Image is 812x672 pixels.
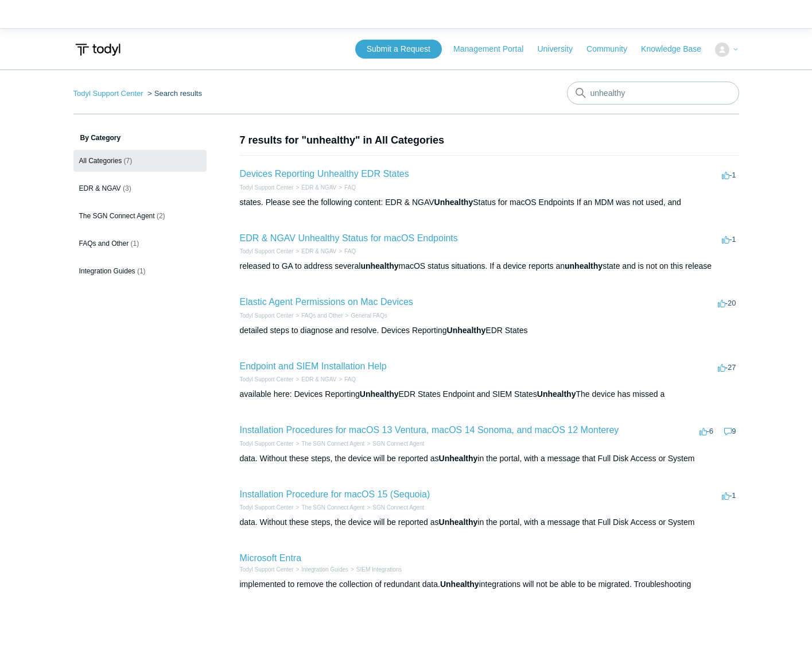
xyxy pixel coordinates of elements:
li: EDR & NGAV [293,183,336,192]
li: Todyl Support Center [240,375,294,384]
a: Elastic Agent Permissions on Mac Devices [240,297,413,307]
span: FAQs and Other [79,240,129,248]
span: -6 [700,427,714,435]
a: All Categories (7) [73,150,207,172]
a: Endpoint and SIEM Installation Help [240,361,387,371]
div: data. Without these steps, the device will be reported as in the portal, with a message that Full... [240,516,739,528]
a: Installation Procedures for macOS 13 Ventura, macOS 14 Sonoma, and macOS 12 Monterey [240,425,619,435]
li: The SGN Connect Agent [293,439,364,448]
em: Unhealthy [447,326,486,335]
a: Microsoft Entra [240,553,302,563]
li: Todyl Support Center [240,247,294,256]
a: EDR & NGAV Unhealthy Status for macOS Endpoints [240,233,458,243]
span: -1 [722,171,736,179]
span: (7) [124,157,133,165]
div: states. Please see the following content: EDR & NGAV Status for macOS Endpoints If an MDM was not... [240,196,739,208]
span: Integration Guides [79,267,135,275]
em: Unhealthy [439,517,478,527]
em: Unhealthy [440,580,479,589]
em: Unhealthy [434,198,473,207]
em: unhealthy [565,261,603,271]
a: University [537,43,584,55]
li: FAQ [336,375,356,384]
span: EDR & NGAV [79,184,121,192]
span: -27 [718,363,736,372]
a: Management Portal [453,43,535,55]
a: Todyl Support Center [240,312,294,319]
li: Todyl Support Center [73,89,146,98]
a: SGN Connect Agent [372,441,424,447]
a: SIEM Integrations [356,566,402,573]
em: unhealthy [360,261,398,271]
li: SGN Connect Agent [364,503,424,512]
a: FAQ [344,248,356,254]
span: All Categories [79,157,122,165]
a: Devices Reporting Unhealthy EDR States [240,169,409,179]
a: General FAQs [351,312,387,319]
img: Todyl Support Center Help Center home page [73,39,122,60]
h3: By Category [73,133,207,143]
a: The SGN Connect Agent [301,504,364,511]
a: Todyl Support Center [240,441,294,447]
li: Integration Guides [293,565,348,574]
li: SIEM Integrations [348,565,402,574]
a: Todyl Support Center [240,376,294,383]
a: Integration Guides (1) [73,260,207,282]
div: detailed steps to diagnose and resolve. Devices Reporting EDR States [240,325,739,337]
li: EDR & NGAV [293,247,336,256]
a: EDR & NGAV (3) [73,177,207,199]
span: (1) [137,267,146,275]
a: FAQ [344,184,356,191]
li: Todyl Support Center [240,565,294,574]
li: FAQ [336,247,356,256]
em: Unhealthy [537,389,576,399]
div: data. Without these steps, the device will be reported as in the portal, with a message that Full... [240,453,739,465]
span: (1) [131,240,139,248]
span: 9 [724,427,736,435]
li: EDR & NGAV [293,375,336,384]
em: Unhealthy [360,389,399,399]
li: The SGN Connect Agent [293,503,364,512]
a: FAQs and Other (1) [73,233,207,254]
li: SGN Connect Agent [364,439,424,448]
span: -1 [722,235,736,244]
div: available here: Devices Reporting EDR States Endpoint and SIEM States The device has missed a [240,388,739,400]
a: Todyl Support Center [240,248,294,254]
li: FAQ [336,183,356,192]
li: General FAQs [343,311,387,320]
input: Search [567,82,739,105]
a: The SGN Connect Agent (2) [73,205,207,227]
a: SGN Connect Agent [372,504,424,511]
a: EDR & NGAV [301,376,336,383]
a: Todyl Support Center [73,89,143,98]
a: The SGN Connect Agent [301,441,364,447]
li: FAQs and Other [293,311,343,320]
span: (3) [123,184,131,192]
span: -1 [722,491,736,500]
a: Todyl Support Center [240,184,294,191]
a: Integration Guides [301,566,348,573]
a: Submit a Request [355,40,442,59]
li: Todyl Support Center [240,311,294,320]
li: Todyl Support Center [240,439,294,448]
a: EDR & NGAV [301,184,336,191]
em: Unhealthy [439,454,478,463]
a: Installation Procedure for macOS 15 (Sequoia) [240,489,430,499]
span: (2) [157,212,165,220]
a: Community [586,43,639,55]
li: Todyl Support Center [240,503,294,512]
li: Search results [145,89,202,98]
div: implemented to remove the collection of redundant data. integrations will not be able to be migra... [240,578,739,590]
li: Todyl Support Center [240,183,294,192]
a: FAQ [344,376,356,383]
h1: 7 results for "unhealthy" in All Categories [240,133,739,148]
a: EDR & NGAV [301,248,336,254]
a: Todyl Support Center [240,504,294,511]
a: FAQs and Other [301,312,343,319]
div: released to GA to address several macOS status situations. If a device reports an state and is no... [240,260,739,272]
span: The SGN Connect Agent [79,212,155,220]
a: Todyl Support Center [240,566,294,573]
span: -20 [718,299,736,307]
a: Knowledge Base [641,43,713,55]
